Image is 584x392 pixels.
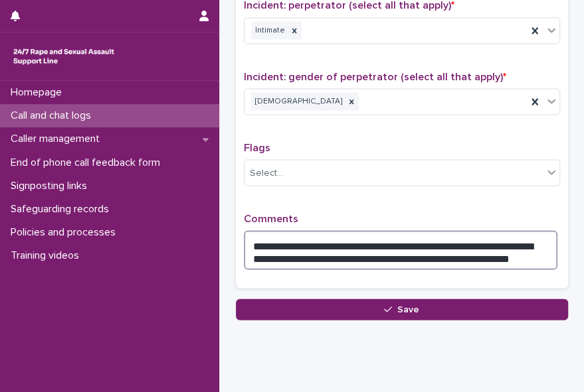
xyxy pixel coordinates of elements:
span: Incident: gender of perpetrator (select all that apply) [244,72,506,82]
p: End of phone call feedback form [5,157,171,169]
span: Flags [244,143,270,153]
p: Caller management [5,133,110,145]
span: Comments [244,214,298,224]
span: Save [397,305,419,314]
img: rhQMoQhaT3yELyF149Cw [11,43,117,70]
div: Intimate [251,22,287,40]
button: Save [236,299,568,320]
p: Safeguarding records [5,203,120,216]
p: Signposting links [5,180,98,192]
div: [DEMOGRAPHIC_DATA] [251,93,344,111]
p: Call and chat logs [5,109,102,122]
div: Select... [250,166,283,180]
p: Training videos [5,249,90,262]
p: Homepage [5,86,72,99]
p: Policies and processes [5,226,126,239]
